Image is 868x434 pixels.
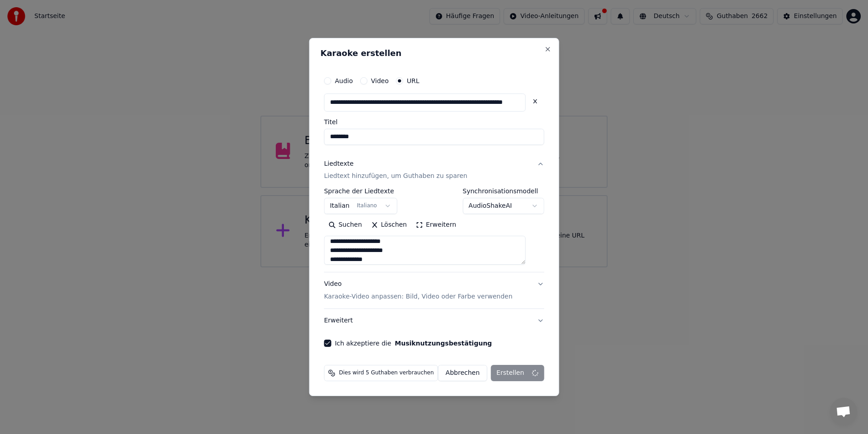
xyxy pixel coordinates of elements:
label: Synchronisationsmodell [462,188,544,195]
label: Sprache der Liedtexte [324,188,397,195]
p: Liedtext hinzufügen, um Guthaben zu sparen [324,172,467,181]
p: Karaoke-Video anpassen: Bild, Video oder Farbe verwenden [324,292,513,301]
button: Erweitert [324,309,544,332]
h2: Karaoke erstellen [321,49,548,57]
button: Abbrechen [438,365,487,381]
label: Audio [335,78,353,84]
button: VideoKaraoke-Video anpassen: Bild, Video oder Farbe verwenden [324,273,544,309]
button: LiedtexteLiedtext hinzufügen, um Guthaben zu sparen [324,152,544,188]
label: Video [371,78,388,84]
button: Löschen [367,218,411,233]
label: Ich akzeptiere die [335,340,492,346]
label: URL [407,78,420,84]
div: Video [324,280,513,302]
button: Ich akzeptiere die [395,340,492,346]
div: LiedtexteLiedtext hinzufügen, um Guthaben zu sparen [324,188,544,272]
span: Dies wird 5 Guthaben verbrauchen [339,369,434,377]
button: Erweitern [411,218,461,233]
div: Liedtexte [324,159,354,168]
button: Suchen [324,218,367,233]
label: Titel [324,119,544,125]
